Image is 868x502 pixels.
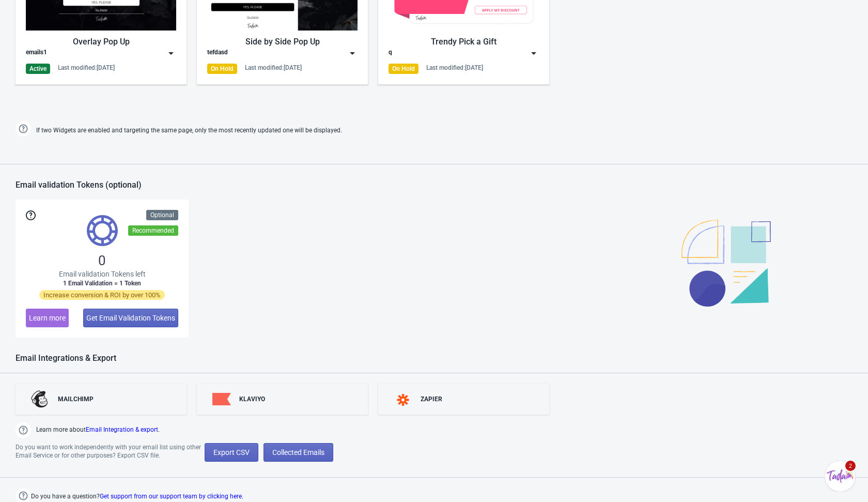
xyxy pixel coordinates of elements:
div: Do you want to work independently with your email list using other Email Service or for other pur... [16,443,205,462]
span: Collected Emails [272,448,324,457]
img: mailchimp.png [31,390,50,408]
button: Collected Emails [263,443,333,462]
span: Learn more [29,314,66,322]
div: Side by Side Pop Up [207,36,358,48]
img: zapier.svg [394,394,412,406]
div: Recommended [128,225,178,236]
div: Optional [146,210,178,220]
div: q [389,48,392,58]
button: Export CSV [205,443,258,462]
button: Learn more [26,309,69,327]
span: If two Widgets are enabled and targeting the same page, only the most recently updated one will b... [36,122,342,139]
a: Get support from our support team by clicking here. [100,493,243,500]
span: Get Email Validation Tokens [86,314,175,322]
span: 0 [98,252,106,269]
div: KLAVIYO [239,395,265,403]
img: dropdown.png [529,48,539,58]
div: tefdasd [207,48,228,58]
img: help.png [16,422,31,438]
div: Last modified: [DATE] [58,64,115,72]
div: Last modified: [DATE] [245,64,302,72]
span: 1 Email Validation = 1 Token [63,279,141,287]
div: ZAPIER [421,395,442,403]
div: Last modified: [DATE] [426,64,483,72]
img: help.png [16,121,31,136]
div: Overlay Pop Up [26,36,176,48]
iframe: chat widget [825,461,858,492]
img: klaviyo.png [212,393,231,406]
a: Email Integration & export [86,426,158,433]
img: tokens.svg [87,215,118,246]
div: Trendy Pick a Gift [389,36,539,48]
span: Learn more about . [36,425,160,438]
button: Get Email Validation Tokens [83,309,178,327]
span: Email validation Tokens left [59,269,146,279]
span: Export CSV [213,448,250,457]
div: Active [26,64,50,74]
span: Increase conversion & ROI by over 100% [39,290,165,300]
img: illustration.svg [681,220,771,307]
img: dropdown.png [347,48,358,58]
div: MAILCHIMP [58,395,94,403]
div: emails1 [26,48,47,58]
img: dropdown.png [166,48,176,58]
div: On Hold [207,64,237,74]
div: On Hold [389,64,419,74]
